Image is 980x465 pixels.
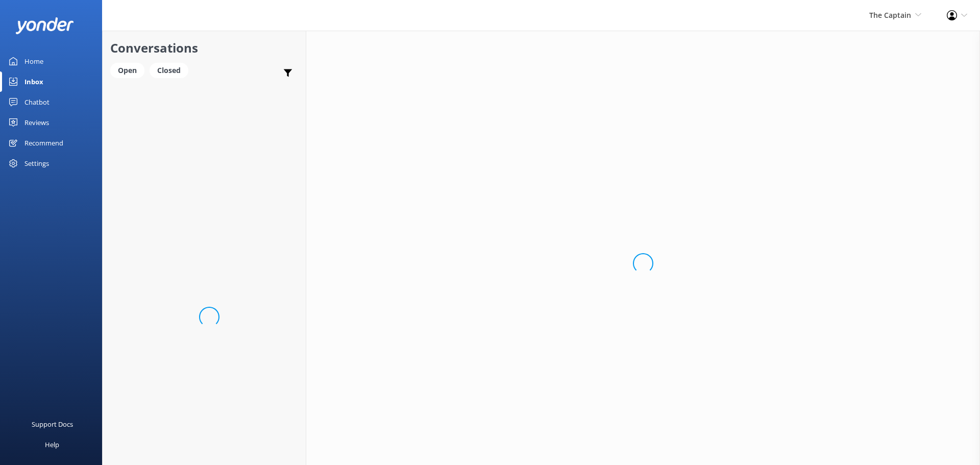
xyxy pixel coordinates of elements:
div: Home [24,51,43,71]
div: Open [110,63,144,78]
div: Chatbot [24,92,50,112]
span: The Captain [869,10,911,20]
div: Settings [24,153,49,174]
a: Open [110,64,150,76]
h2: Conversations [110,38,298,58]
div: Closed [150,63,188,78]
div: Inbox [24,71,43,92]
img: yonder-white-logo.png [15,17,74,34]
div: Reviews [24,112,49,133]
div: Help [45,434,59,455]
div: Recommend [24,133,63,153]
div: Support Docs [32,414,73,434]
a: Closed [150,64,193,76]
